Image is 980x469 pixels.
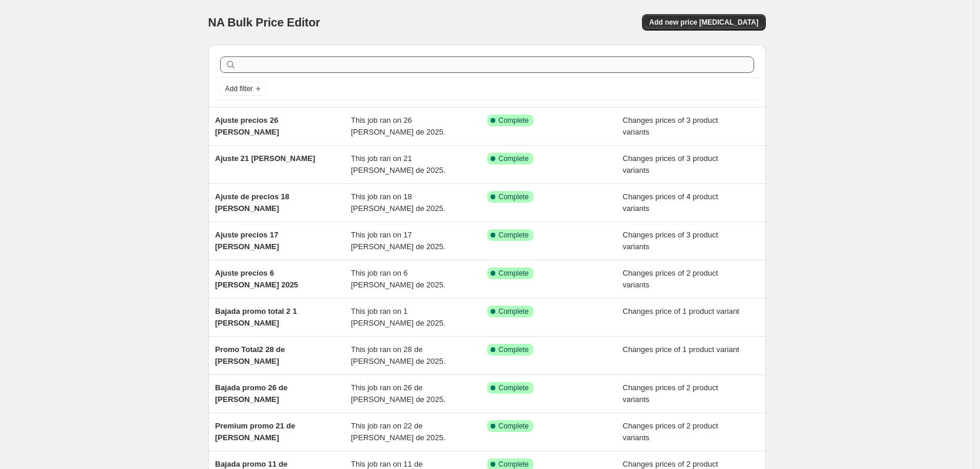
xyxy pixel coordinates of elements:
span: Changes prices of 2 product variants [623,269,718,289]
span: Complete [499,269,529,278]
span: Changes prices of 3 product variants [623,230,718,251]
span: Changes prices of 4 product variants [623,192,718,213]
span: Complete [499,116,529,125]
span: This job ran on 17 [PERSON_NAME] de 2025. [351,230,445,251]
span: Ajuste 21 [PERSON_NAME] [215,154,315,163]
span: Changes prices of 2 product variants [623,383,718,404]
span: Promo Total2 28 de [PERSON_NAME] [215,345,285,366]
span: Ajuste precios 17 [PERSON_NAME] [215,230,279,251]
span: This job ran on 26 de [PERSON_NAME] de 2025. [351,383,445,404]
span: Complete [499,192,529,202]
span: This job ran on 21 [PERSON_NAME] de 2025. [351,154,445,175]
span: Complete [499,383,529,393]
button: Add filter [220,82,267,96]
span: This job ran on 28 de [PERSON_NAME] de 2025. [351,345,445,366]
span: Complete [499,230,529,240]
span: Add filter [225,84,253,93]
span: Ajuste precios 26 [PERSON_NAME] [215,116,279,136]
span: This job ran on 18 [PERSON_NAME] de 2025. [351,192,445,213]
span: Add new price [MEDICAL_DATA] [649,18,758,27]
span: Ajuste de precios 18 [PERSON_NAME] [215,192,289,213]
span: This job ran on 6 [PERSON_NAME] de 2025. [351,269,445,289]
span: Changes prices of 2 product variants [623,421,718,442]
span: This job ran on 26 [PERSON_NAME] de 2025. [351,116,445,136]
span: This job ran on 22 de [PERSON_NAME] de 2025. [351,421,445,442]
button: Add new price [MEDICAL_DATA] [642,14,765,31]
span: Premium promo 21 de [PERSON_NAME] [215,421,296,442]
span: Complete [499,345,529,354]
span: Changes prices of 3 product variants [623,116,718,136]
span: Changes price of 1 product variant [623,345,739,354]
span: Changes price of 1 product variant [623,307,739,316]
span: Complete [499,307,529,316]
span: This job ran on 1 [PERSON_NAME] de 2025. [351,307,445,327]
span: Complete [499,421,529,431]
span: Complete [499,460,529,469]
span: Ajuste precios 6 [PERSON_NAME] 2025 [215,269,299,289]
span: Changes prices of 3 product variants [623,154,718,175]
span: Complete [499,154,529,163]
span: NA Bulk Price Editor [208,16,320,29]
span: Bajada promo total 2 1 [PERSON_NAME] [215,307,297,327]
span: Bajada promo 26 de [PERSON_NAME] [215,383,288,404]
